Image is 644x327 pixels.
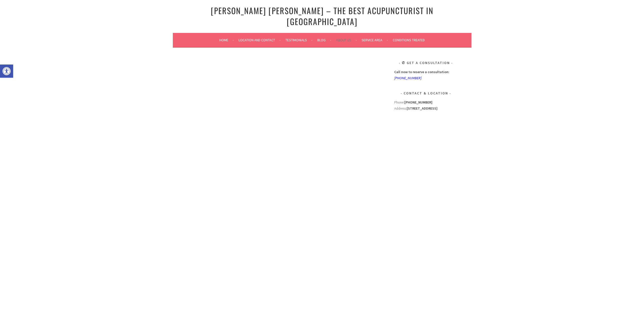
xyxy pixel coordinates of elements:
[394,99,458,175] div: Address:
[393,37,425,43] a: Conditions Treated
[336,37,357,43] a: About Us
[404,100,432,105] strong: [PHONE_NUMBER]
[394,76,422,80] a: [PHONE_NUMBER]
[394,70,449,74] strong: Call now to reserve a consultation:
[394,99,458,105] div: Phone:
[362,37,388,43] a: Service Area
[285,37,313,43] a: Testimonials
[394,90,458,96] h3: Contact & Location
[394,60,458,66] h3: ✆ Get A Consultation
[407,106,438,111] strong: [STREET_ADDRESS]
[239,37,281,43] a: Location and Contact
[211,5,433,27] a: [PERSON_NAME] [PERSON_NAME] – The Best Acupuncturist In [GEOGRAPHIC_DATA]
[219,37,234,43] a: Home
[317,37,331,43] a: Blog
